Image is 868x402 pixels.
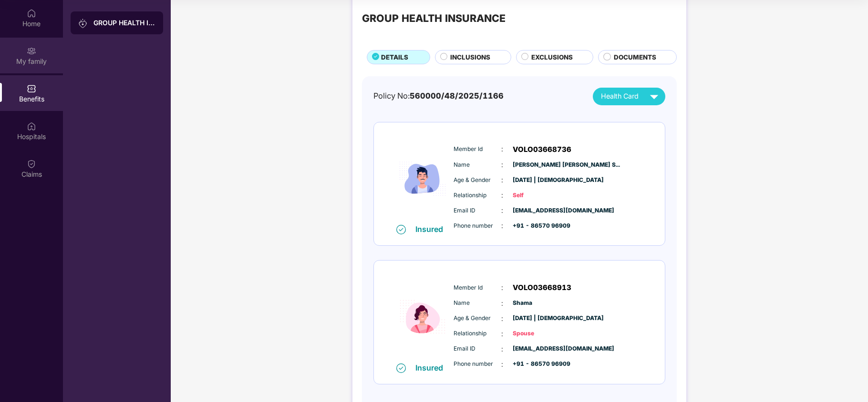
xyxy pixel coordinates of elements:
[501,329,503,339] span: :
[454,283,501,292] span: Member Id
[454,221,501,231] span: Phone number
[454,191,501,200] span: Relationship
[501,344,503,354] span: :
[381,52,408,62] span: DETAILS
[27,9,36,18] img: svg+xml;base64,PHN2ZyBpZD0iSG9tZSIgeG1sbnM9Imh0dHA6Ly93d3cudzMub3JnLzIwMDAvc3ZnIiB3aWR0aD0iMjAiIG...
[78,19,88,28] img: svg+xml;base64,PHN2ZyB3aWR0aD0iMjAiIGhlaWdodD0iMjAiIHZpZXdCb3g9IjAgMCAyMCAyMCIgZmlsbD0ibm9uZSIgeG...
[450,52,490,62] span: INCLUSIONS
[410,91,504,100] span: 560000/48/2025/1166
[396,363,406,373] img: svg+xml;base64,PHN2ZyB4bWxucz0iaHR0cDovL3d3dy53My5vcmcvMjAwMC9zdmciIHdpZHRoPSIxNiIgaGVpZ2h0PSIxNi...
[646,88,662,105] img: svg+xml;base64,PHN2ZyB4bWxucz0iaHR0cDovL3d3dy53My5vcmcvMjAwMC9zdmciIHZpZXdCb3g9IjAgMCAyNCAyNCIgd2...
[501,160,503,170] span: :
[513,176,560,185] span: [DATE] | [DEMOGRAPHIC_DATA]
[362,10,506,27] div: GROUP HEALTH INSURANCE
[454,145,501,154] span: Member Id
[513,206,560,215] span: [EMAIL_ADDRESS][DOMAIN_NAME]
[454,206,501,215] span: Email ID
[501,205,503,216] span: :
[501,144,503,154] span: :
[513,282,571,293] span: VOLO03668913
[93,18,155,28] div: GROUP HEALTH INSURANCE
[454,329,501,338] span: Relationship
[513,191,560,200] span: Self
[394,271,451,362] img: icon
[27,121,36,131] img: svg+xml;base64,PHN2ZyBpZD0iSG9zcGl0YWxzIiB4bWxucz0iaHR0cDovL3d3dy53My5vcmcvMjAwMC9zdmciIHdpZHRoPS...
[373,90,504,102] div: Policy No:
[454,344,501,353] span: Email ID
[501,313,503,324] span: :
[501,175,503,185] span: :
[614,52,656,62] span: DOCUMENTS
[27,159,36,169] img: svg+xml;base64,PHN2ZyBpZD0iQ2xhaW0iIHhtbG5zPSJodHRwOi8vd3d3LnczLm9yZy8yMDAwL3N2ZyIgd2lkdGg9IjIwIi...
[593,88,665,105] button: Health Card
[501,298,503,309] span: :
[454,360,501,369] span: Phone number
[601,91,639,102] span: Health Card
[501,221,503,231] span: :
[454,161,501,170] span: Name
[415,224,449,234] div: Insured
[513,299,560,308] span: Shama
[513,161,560,170] span: [PERSON_NAME] [PERSON_NAME] S...
[415,363,449,372] div: Insured
[513,314,560,323] span: [DATE] | [DEMOGRAPHIC_DATA]
[513,344,560,353] span: [EMAIL_ADDRESS][DOMAIN_NAME]
[501,282,503,293] span: :
[501,190,503,201] span: :
[454,176,501,185] span: Age & Gender
[513,360,560,369] span: +91 - 86570 96909
[531,52,573,62] span: EXCLUSIONS
[501,359,503,370] span: :
[454,314,501,323] span: Age & Gender
[27,84,36,93] img: svg+xml;base64,PHN2ZyBpZD0iQmVuZWZpdHMiIHhtbG5zPSJodHRwOi8vd3d3LnczLm9yZy8yMDAwL3N2ZyIgd2lkdGg9Ij...
[394,133,451,224] img: icon
[396,225,406,234] img: svg+xml;base64,PHN2ZyB4bWxucz0iaHR0cDovL3d3dy53My5vcmcvMjAwMC9zdmciIHdpZHRoPSIxNiIgaGVpZ2h0PSIxNi...
[513,329,560,338] span: Spouse
[513,221,560,231] span: +91 - 86570 96909
[513,144,571,155] span: VOLO03668736
[454,299,501,308] span: Name
[27,46,36,56] img: svg+xml;base64,PHN2ZyB3aWR0aD0iMjAiIGhlaWdodD0iMjAiIHZpZXdCb3g9IjAgMCAyMCAyMCIgZmlsbD0ibm9uZSIgeG...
